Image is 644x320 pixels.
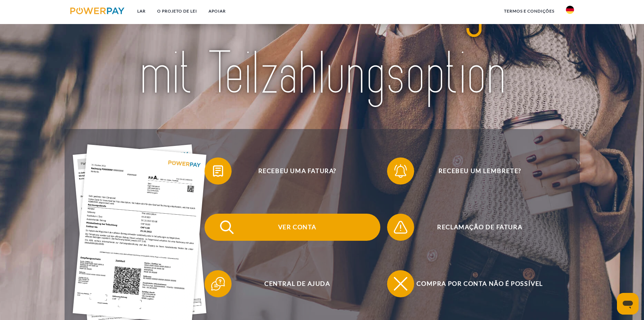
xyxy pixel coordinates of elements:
font: Reclamação de fatura [437,223,522,231]
a: Lar [132,5,151,17]
button: Ver conta [205,214,380,241]
a: termos e Condições [498,5,560,17]
font: termos e Condições [504,8,554,14]
button: Central de Ajuda [205,270,380,297]
img: de [566,6,574,14]
iframe: Schaltfläche zum Öffnen des Messaging-Fensters [617,293,639,315]
font: Central de Ajuda [264,280,330,287]
button: Reclamação de fatura [387,214,563,241]
img: qb_search.svg [218,219,235,236]
img: qb_bell.svg [392,163,409,179]
img: qb_bill.svg [210,163,226,179]
font: Lar [137,8,146,14]
a: APOIAR [203,5,232,17]
img: qb_warning.svg [392,219,409,236]
font: Ver conta [278,223,316,231]
img: logo-powerpay.svg [70,7,125,14]
font: O PROJETO DE LEI [157,8,197,14]
img: qb_help.svg [210,275,226,292]
font: APOIAR [209,8,226,14]
button: Recebeu um lembrete? [387,157,563,185]
font: Recebeu uma fatura? [258,167,336,174]
img: qb_close.svg [392,275,409,292]
a: O PROJETO DE LEI [151,5,203,17]
font: Recebeu um lembrete? [438,167,521,174]
button: Recebeu uma fatura? [205,157,380,185]
button: Compra por conta não é possível [387,270,563,297]
font: Compra por conta não é possível [416,280,543,287]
